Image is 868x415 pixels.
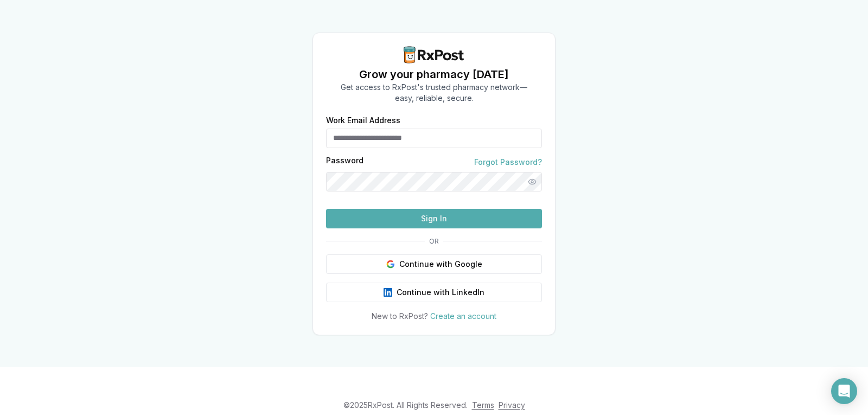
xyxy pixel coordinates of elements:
[341,82,527,104] p: Get access to RxPost's trusted pharmacy network— easy, reliable, secure.
[326,254,542,274] button: Continue with Google
[326,209,542,228] button: Sign In
[499,400,525,410] a: Privacy
[474,157,542,168] a: Forgot Password?
[341,67,527,82] h1: Grow your pharmacy [DATE]
[430,311,496,321] a: Create an account
[522,172,542,191] button: Show password
[425,237,443,246] span: OR
[472,400,494,410] a: Terms
[326,117,542,124] label: Work Email Address
[386,260,395,269] img: Google
[384,288,392,297] img: LinkedIn
[326,157,363,168] label: Password
[399,46,469,63] img: RxPost Logo
[372,311,428,321] span: New to RxPost?
[326,283,542,302] button: Continue with LinkedIn
[831,378,857,404] div: Open Intercom Messenger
